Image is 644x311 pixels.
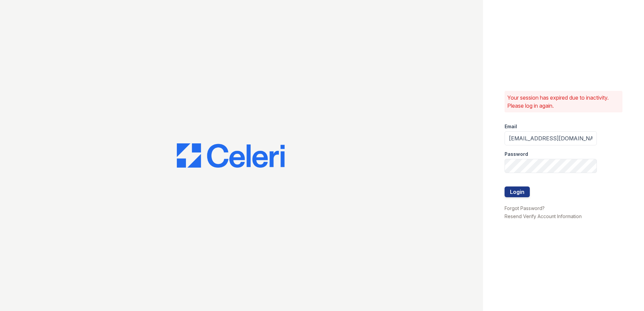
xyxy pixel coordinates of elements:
[505,151,528,158] label: Password
[177,143,285,168] img: CE_Logo_Blue-a8612792a0a2168367f1c8372b55b34899dd931a85d93a1a3d3e32e68fde9ad4.png
[507,94,620,110] p: Your session has expired due to inactivity. Please log in again.
[505,186,530,197] button: Login
[505,123,517,130] label: Email
[505,205,545,211] a: Forgot Password?
[505,213,582,219] a: Resend Verify Account Information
